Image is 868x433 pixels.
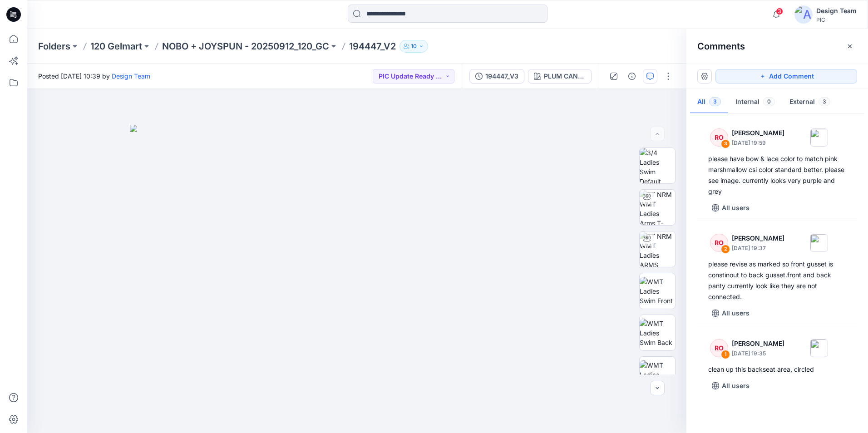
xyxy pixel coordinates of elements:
div: 3 [721,139,730,148]
p: All users [722,380,750,391]
img: WMT Ladies Swim Left [640,360,675,389]
div: PLUM CANDY [544,71,586,81]
p: 10 [411,41,417,51]
h2: Comments [697,41,745,52]
p: [PERSON_NAME] [732,128,784,138]
p: [PERSON_NAME] [732,233,784,244]
p: 194447_V2 [349,40,396,53]
button: All users [708,379,753,393]
div: RO [710,234,728,252]
img: TT NRM WMT Ladies Arms T-POSE [640,190,675,225]
a: 120 Gelmart [90,40,142,53]
p: [PERSON_NAME] [732,338,784,349]
img: TT NRM WMT Ladies ARMS DOWN [640,231,675,267]
img: WMT Ladies Swim Front [640,277,675,305]
span: Posted [DATE] 10:39 by [38,71,150,81]
p: All users [722,308,750,319]
div: 2 [721,245,730,254]
div: please revise as marked so front gusset is constinout to back gusset.front and back panty current... [708,259,846,302]
img: avatar [794,5,813,24]
p: All users [722,202,750,213]
img: WMT Ladies Swim Back [640,319,675,347]
p: [DATE] 19:59 [732,138,784,148]
div: clean up this backseat area, circled [708,364,846,375]
button: PLUM CANDY [528,69,592,84]
div: please have bow & lace color to match pink marshmallow csi color standard better. please see imag... [708,153,846,197]
span: 3 [776,8,783,15]
a: NOBO + JOYSPUN - 20250912_120_GC [162,40,329,53]
div: RO [710,128,728,147]
img: 3/4 Ladies Swim Default [640,148,675,183]
div: RO [710,339,728,357]
a: Folders [38,40,70,53]
button: 10 [399,40,428,53]
button: All users [708,201,753,215]
img: eyJhbGciOiJIUzI1NiIsImtpZCI6IjAiLCJzbHQiOiJzZXMiLCJ0eXAiOiJKV1QifQ.eyJkYXRhIjp7InR5cGUiOiJzdG9yYW... [130,125,584,433]
p: [DATE] 19:35 [732,349,784,358]
span: 3 [709,97,721,106]
button: Add Comment [715,69,857,84]
button: External [782,91,838,114]
button: All users [708,306,753,320]
div: PIC [816,16,857,23]
div: 1 [721,350,730,359]
div: Design Team [816,5,857,16]
p: [DATE] 19:37 [732,244,784,253]
span: 0 [763,97,775,106]
button: Internal [728,91,782,114]
button: 194447_V3 [469,69,524,84]
button: All [690,91,728,114]
div: 194447_V3 [485,71,518,81]
a: Design Team [112,72,150,80]
span: 3 [819,97,830,106]
button: Details [625,69,639,84]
